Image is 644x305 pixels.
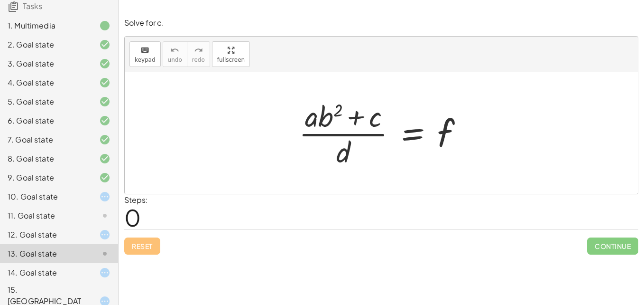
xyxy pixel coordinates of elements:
[170,45,179,56] i: undo
[99,96,110,107] i: Task finished and correct.
[8,58,84,69] div: 3. Goal state
[168,57,182,63] span: undo
[124,18,638,29] p: Solve for c.
[194,45,203,56] i: redo
[99,172,110,183] i: Task finished and correct.
[8,229,84,240] div: 12. Goal state
[192,57,205,63] span: redo
[8,267,84,278] div: 14. Goal state
[8,191,84,202] div: 10. Goal state
[217,57,245,63] span: fullscreen
[8,20,84,31] div: 1. Multimedia
[99,153,110,164] i: Task finished and correct.
[8,39,84,50] div: 2. Goal state
[8,210,84,221] div: 11. Goal state
[135,57,156,63] span: keypad
[99,191,110,202] i: Task started.
[99,20,110,31] i: Task finished.
[99,39,110,50] i: Task finished and correct.
[99,248,110,259] i: Task not started.
[99,229,110,240] i: Task started.
[124,195,148,205] label: Steps:
[124,203,141,232] span: 0
[212,41,250,67] button: fullscreen
[99,58,110,69] i: Task finished and correct.
[8,248,84,259] div: 13. Goal state
[8,153,84,164] div: 8. Goal state
[140,45,149,56] i: keyboard
[8,134,84,145] div: 7. Goal state
[99,115,110,126] i: Task finished and correct.
[99,210,110,221] i: Task not started.
[99,134,110,145] i: Task finished and correct.
[163,41,187,67] button: undoundo
[8,115,84,126] div: 6. Goal state
[8,77,84,88] div: 4. Goal state
[23,1,42,11] span: Tasks
[8,96,84,107] div: 5. Goal state
[99,77,110,88] i: Task finished and correct.
[99,267,110,278] i: Task started.
[129,41,161,67] button: keyboardkeypad
[187,41,210,67] button: redoredo
[8,172,84,183] div: 9. Goal state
